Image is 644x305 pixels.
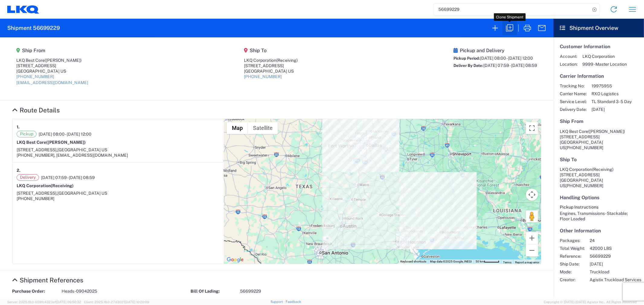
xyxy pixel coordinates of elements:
[591,99,632,104] span: TL Standard 3- 5 Day
[503,261,511,264] a: Terms
[7,300,81,304] span: Server: 2025.18.0-659fc4323ef
[286,300,301,303] a: Feedback
[244,48,298,53] h5: Ship To
[17,152,219,158] div: [PHONE_NUMBER], [EMAIL_ADDRESS][DOMAIN_NAME]
[560,253,585,259] span: Reference:
[476,260,484,263] span: 50 km
[560,277,585,282] span: Creator:
[560,246,585,251] span: Total Weight:
[12,276,83,284] a: Hide Details
[17,131,37,137] span: Pickup
[62,288,97,294] span: Heads-09042025
[17,191,57,196] span: [STREET_ADDRESS],
[560,129,588,134] span: LKQ Best Core
[560,261,585,267] span: Ship Date:
[453,48,537,53] h5: Pickup and Delivery
[560,167,638,188] address: [GEOGRAPHIC_DATA] US
[16,80,88,85] a: [EMAIL_ADDRESS][DOMAIN_NAME]
[560,129,638,150] address: [GEOGRAPHIC_DATA] US
[560,107,587,112] span: Delivery Date:
[526,244,538,256] button: Zoom out
[590,261,641,267] span: [DATE]
[46,140,86,145] span: ([PERSON_NAME])
[39,131,91,137] span: [DATE] 08:00 - [DATE] 12:00
[526,122,538,134] button: Toggle fullscreen view
[560,238,585,243] span: Packages:
[591,107,632,112] span: [DATE]
[51,183,74,188] span: (Receiving)
[483,63,537,68] span: [DATE] 07:59 - [DATE] 08:59
[588,129,625,134] span: ([PERSON_NAME])
[57,147,107,152] span: [GEOGRAPHIC_DATA] US
[45,58,82,63] span: ([PERSON_NAME])
[84,300,149,304] span: Client: 2025.18.0-27d3021
[125,300,149,304] span: [DATE] 10:20:09
[453,56,480,61] span: Pickup Period:
[590,269,641,275] span: Truckload
[560,228,638,234] h5: Other Information
[7,24,60,32] h2: Shipment 56699229
[526,210,538,222] button: Drag Pegman onto the map to open Street View
[400,259,426,264] button: Keyboard shortcuts
[566,145,603,150] span: [PHONE_NUMBER]
[17,123,20,131] strong: 1.
[244,63,298,68] div: [STREET_ADDRESS]
[553,19,644,37] header: Shipment Overview
[592,167,614,172] span: (Receiving)
[244,68,298,74] div: [GEOGRAPHIC_DATA] US
[526,189,538,201] button: Map camera controls
[591,91,632,96] span: RXO Logistics
[41,175,95,180] span: [DATE] 07:59 - [DATE] 08:59
[17,183,74,188] strong: LKQ Corporation
[16,58,88,63] div: LKQ Best Core
[225,256,245,264] img: Google
[560,205,638,210] h6: Pickup Instructions
[276,58,298,63] span: (Receiving)
[12,288,57,294] strong: Purchase Order:
[16,63,88,68] div: [STREET_ADDRESS]
[17,167,21,174] strong: 2.
[248,122,278,134] button: Show satellite imagery
[474,259,501,264] button: Map Scale: 50 km per 47 pixels
[191,288,236,294] strong: Bill Of Lading:
[560,44,638,49] h5: Customer Information
[526,232,538,244] button: Zoom in
[544,299,637,305] span: Copyright © [DATE]-[DATE] Agistix Inc., All Rights Reserved
[240,288,261,294] span: 56699229
[453,63,483,68] span: Deliver By Date:
[560,61,578,67] span: Location:
[560,83,587,89] span: Tracking No:
[560,73,638,79] h5: Carrier Information
[590,246,641,251] span: 42000 LBS
[515,261,539,264] a: Report a map error
[225,256,245,264] a: Open this area in Google Maps (opens a new window)
[560,195,638,200] h5: Handling Options
[17,174,39,181] span: Delivery
[582,54,627,59] span: LKQ Corporation
[590,253,641,259] span: 56699229
[566,183,603,188] span: [PHONE_NUMBER]
[244,58,298,63] div: LKQ Corporation
[227,122,248,134] button: Show street map
[271,300,286,303] a: Support
[17,196,219,201] div: [PHONE_NUMBER]
[590,238,641,243] span: 24
[16,74,54,79] a: [PHONE_NUMBER]
[57,191,107,196] span: [GEOGRAPHIC_DATA] US
[17,140,86,145] strong: LKQ Best Core
[560,134,600,139] span: [STREET_ADDRESS]
[560,211,638,222] div: Engines, Transmissions - Stackable; Floor Loaded
[430,260,472,263] span: Map data ©2025 Google, INEGI
[17,147,57,152] span: [STREET_ADDRESS],
[582,61,627,67] span: 9999 - Master Location
[560,54,578,59] span: Account:
[560,157,638,162] h5: Ship To
[16,68,88,74] div: [GEOGRAPHIC_DATA] US
[244,74,282,79] a: [PHONE_NUMBER]
[434,4,590,15] input: Shipment, tracking or reference number
[56,300,81,304] span: [DATE] 09:50:32
[560,167,614,177] span: LKQ Corporation [STREET_ADDRESS]
[590,277,641,282] span: Agistix Truckload Services
[560,99,587,104] span: Service Level:
[480,56,533,61] span: [DATE] 08:00 - [DATE] 12:00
